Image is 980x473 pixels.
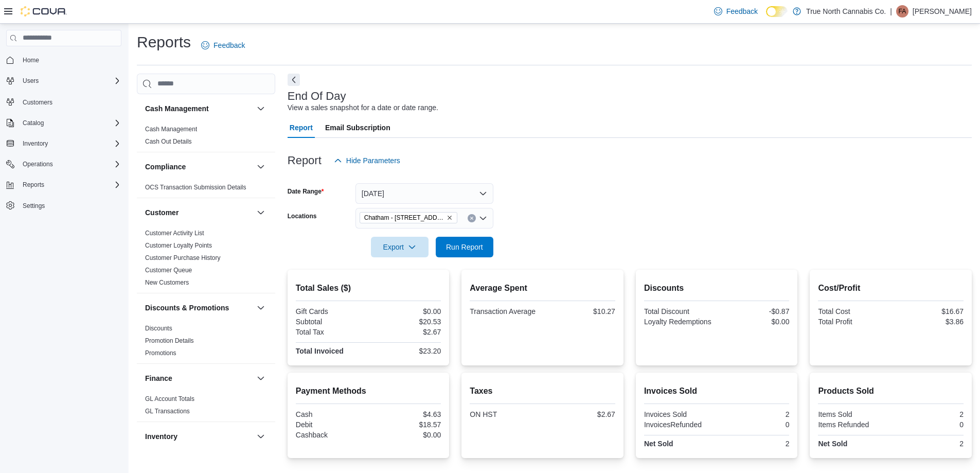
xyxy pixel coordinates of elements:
[19,137,121,150] span: Inventory
[288,212,317,220] label: Locations
[145,207,253,218] button: Customer
[213,40,245,50] span: Feedback
[288,154,322,167] h3: Report
[19,158,121,170] span: Operations
[377,237,422,257] span: Export
[370,347,441,355] div: $23.20
[23,98,52,107] span: Customers
[296,282,441,294] h2: Total Sales ($)
[145,278,189,287] span: New Customers
[818,318,888,326] div: Total Profit
[296,307,366,316] div: Gift Cards
[145,407,190,415] span: GL Transactions
[896,5,908,17] div: Felicia-Ann Gagner
[197,35,249,56] a: Feedback
[19,95,121,108] span: Customers
[145,408,190,415] a: GL Transactions
[288,102,438,113] div: View a sales snapshot for a date or date range.
[710,1,762,22] a: Feedback
[19,54,43,66] a: Home
[468,214,476,222] button: Clear input
[19,137,52,150] button: Inventory
[644,318,715,326] div: Loyalty Redemptions
[913,5,972,17] p: [PERSON_NAME]
[145,230,204,237] a: Customer Activity List
[145,207,179,218] h3: Customer
[370,328,441,336] div: $2.67
[370,307,441,316] div: $0.00
[818,410,888,418] div: Items Sold
[145,162,186,172] h3: Compliance
[19,179,121,191] span: Reports
[296,318,366,326] div: Subtotal
[19,199,121,212] span: Settings
[893,307,964,316] div: $16.67
[145,337,194,344] a: Promotion Details
[145,126,197,133] a: Cash Management
[644,282,790,294] h2: Discounts
[255,372,267,384] button: Finance
[23,56,39,64] span: Home
[145,267,192,274] a: Customer Queue
[19,75,121,87] span: Users
[23,181,44,189] span: Reports
[255,102,267,115] button: Cash Management
[545,307,615,316] div: $10.27
[893,440,964,448] div: 2
[371,237,429,257] button: Export
[145,183,246,191] span: OCS Transaction Submission Details
[145,242,212,249] a: Customer Loyalty Points
[470,410,540,418] div: ON HST
[818,421,888,429] div: Items Refunded
[346,155,400,166] span: Hide Parameters
[644,440,673,448] strong: Net Sold
[145,395,194,402] a: GL Account Totals
[145,431,253,442] button: Inventory
[360,212,457,223] span: Chatham - 85 King St W
[818,385,964,397] h2: Products Sold
[2,178,126,192] button: Reports
[145,229,204,237] span: Customer Activity List
[145,103,209,114] h3: Cash Management
[893,421,964,429] div: 0
[145,138,192,145] a: Cash Out Details
[644,421,715,429] div: InvoicesRefunded
[447,215,453,221] button: Remove Chatham - 85 King St W from selection in this group
[137,227,275,293] div: Customer
[19,54,121,66] span: Home
[2,74,126,88] button: Users
[370,318,441,326] div: $20.53
[893,410,964,418] div: 2
[145,266,192,274] span: Customer Queue
[766,6,788,17] input: Dark Mode
[296,431,366,439] div: Cashback
[145,395,194,403] span: GL Account Totals
[137,393,275,422] div: Finance
[145,324,172,332] span: Discounts
[21,6,67,16] img: Cova
[470,385,615,397] h2: Taxes
[145,279,189,286] a: New Customers
[296,385,441,397] h2: Payment Methods
[19,158,57,170] button: Operations
[2,94,126,109] button: Customers
[893,318,964,326] div: $3.86
[23,139,48,148] span: Inventory
[145,349,176,357] a: Promotions
[145,373,172,383] h3: Finance
[806,5,886,17] p: True North Cannabis Co.
[255,430,267,443] button: Inventory
[890,5,892,17] p: |
[719,421,789,429] div: 0
[145,254,221,262] span: Customer Purchase History
[2,198,126,213] button: Settings
[145,241,212,250] span: Customer Loyalty Points
[19,117,121,129] span: Catalog
[19,96,57,109] a: Customers
[2,136,126,151] button: Inventory
[296,410,366,418] div: Cash
[145,103,253,114] button: Cash Management
[137,322,275,363] div: Discounts & Promotions
[255,302,267,314] button: Discounts & Promotions
[145,325,172,332] a: Discounts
